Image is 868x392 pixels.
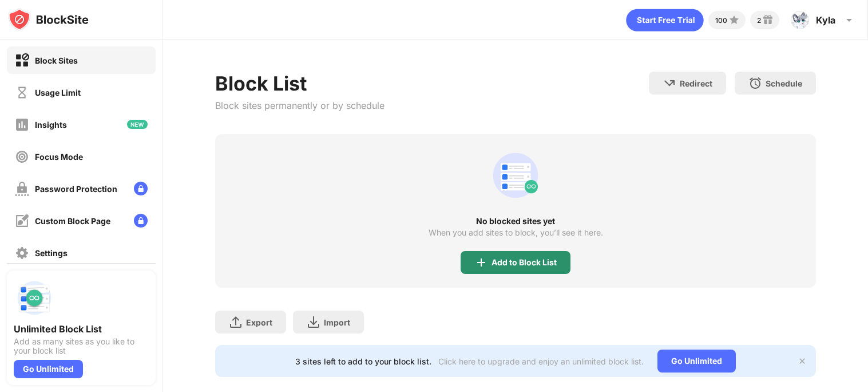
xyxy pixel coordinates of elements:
[14,277,55,319] img: push-block-list.svg
[127,120,148,129] img: new-icon.svg
[715,16,727,25] div: 100
[791,11,809,29] img: ACg8ocIu2_AgaO6pFdL9RiUyFuMjGfzp645z5AJj9yBb0cxo4ENuvX0=s96-c
[215,217,816,226] div: No blocked sites yet
[295,356,431,366] div: 3 sites left to add to your block list.
[15,117,29,132] img: insights-off.svg
[35,216,110,226] div: Custom Block Page
[727,13,741,27] img: points-small.svg
[8,8,89,31] img: logo-blocksite.svg
[657,350,736,373] div: Go Unlimited
[215,72,385,95] div: Block List
[492,258,557,267] div: Add to Block List
[816,14,835,26] div: Kyla
[438,356,644,366] div: Click here to upgrade and enjoy an unlimited block list.
[35,120,67,130] div: Insights
[14,337,149,355] div: Add as many sites as you like to your block list
[15,246,29,260] img: settings-off.svg
[35,248,68,258] div: Settings
[35,184,117,194] div: Password Protection
[14,360,83,378] div: Go Unlimited
[324,317,350,327] div: Import
[15,85,29,100] img: time-usage-off.svg
[15,53,29,68] img: block-on.svg
[215,100,385,111] div: Block sites permanently or by schedule
[626,9,704,32] div: animation
[35,56,78,65] div: Block Sites
[488,148,543,203] div: animation
[766,79,802,88] div: Schedule
[35,152,83,162] div: Focus Mode
[757,16,761,25] div: 2
[680,79,712,88] div: Redirect
[15,214,29,228] img: customize-block-page-off.svg
[15,182,29,196] img: password-protection-off.svg
[14,323,149,335] div: Unlimited Block List
[761,13,775,27] img: reward-small.svg
[134,182,148,195] img: lock-menu.svg
[798,356,807,366] img: x-button.svg
[15,150,29,164] img: focus-off.svg
[134,214,148,228] img: lock-menu.svg
[429,228,603,237] div: When you add sites to block, you’ll see it here.
[246,317,272,327] div: Export
[35,88,81,97] div: Usage Limit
